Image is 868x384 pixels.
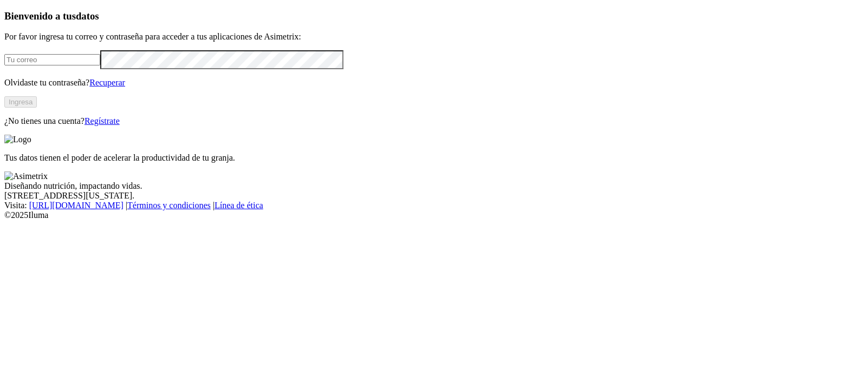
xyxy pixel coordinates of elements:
[4,135,31,144] img: Logo
[4,210,864,220] div: © 2025 Iluma
[4,116,864,126] p: ¿No tienes una cuenta?
[127,201,211,210] a: Términos y condiciones
[4,32,864,42] p: Por favor ingresa tu correo y contraseña para acceder a tus aplicaciones de Asimetrix:
[4,191,864,201] div: [STREET_ADDRESS][US_STATE].
[4,54,100,65] input: Tu correo
[4,181,864,191] div: Diseñando nutrición, impactando vidas.
[4,10,864,22] h3: Bienvenido a tus
[85,116,120,125] a: Regístrate
[29,201,124,210] a: [URL][DOMAIN_NAME]
[4,78,864,88] p: Olvidaste tu contraseña?
[76,10,99,22] span: datos
[4,153,864,163] p: Tus datos tienen el poder de acelerar la productividad de tu granja.
[89,78,125,87] a: Recuperar
[4,201,864,210] div: Visita : | |
[215,201,263,210] a: Línea de ética
[4,96,37,108] button: Ingresa
[4,171,48,181] img: Asimetrix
